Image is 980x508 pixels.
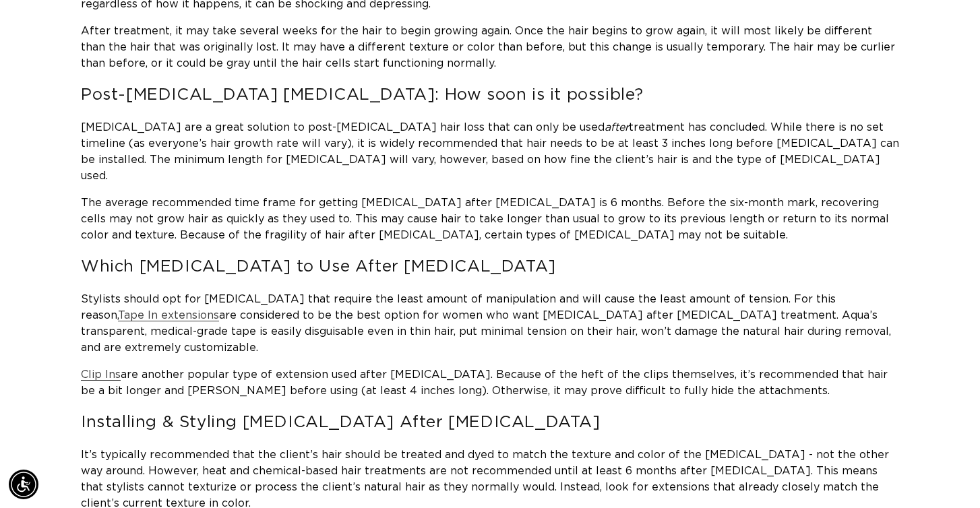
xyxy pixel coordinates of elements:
span: Stylists should opt for [MEDICAL_DATA] that require the least amount of manipulation and will cau... [81,294,836,321]
span: are another popular type of extension used after [MEDICAL_DATA]. Because of the heft of the clips... [81,369,888,396]
span: are considered to be the best option for women who want [MEDICAL_DATA] after [MEDICAL_DATA] treat... [81,310,891,353]
span: [MEDICAL_DATA] are a great solution to post-[MEDICAL_DATA] hair loss that can only be used [81,122,605,133]
a: Clip Ins [81,369,121,380]
span: Installing & Styling [MEDICAL_DATA] After [MEDICAL_DATA] [81,414,601,431]
span: Which [MEDICAL_DATA] to Use After [MEDICAL_DATA] [81,259,556,275]
span: treatment has concluded. While there is no set timeline (as everyone’s hair growth rate will vary... [81,122,899,181]
a: Tape In extensions [118,310,219,321]
span: The average recommended time frame for getting [MEDICAL_DATA] after [MEDICAL_DATA] is 6 months. B... [81,197,889,241]
span: Post-[MEDICAL_DATA] [MEDICAL_DATA]: How soon is it possible? [81,87,644,103]
span: After treatment, it may take several weeks for the hair to begin growing again. Once the hair beg... [81,26,895,69]
iframe: Chat Widget [913,443,980,508]
div: Accessibility Menu [9,470,38,499]
span: after [605,122,629,133]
